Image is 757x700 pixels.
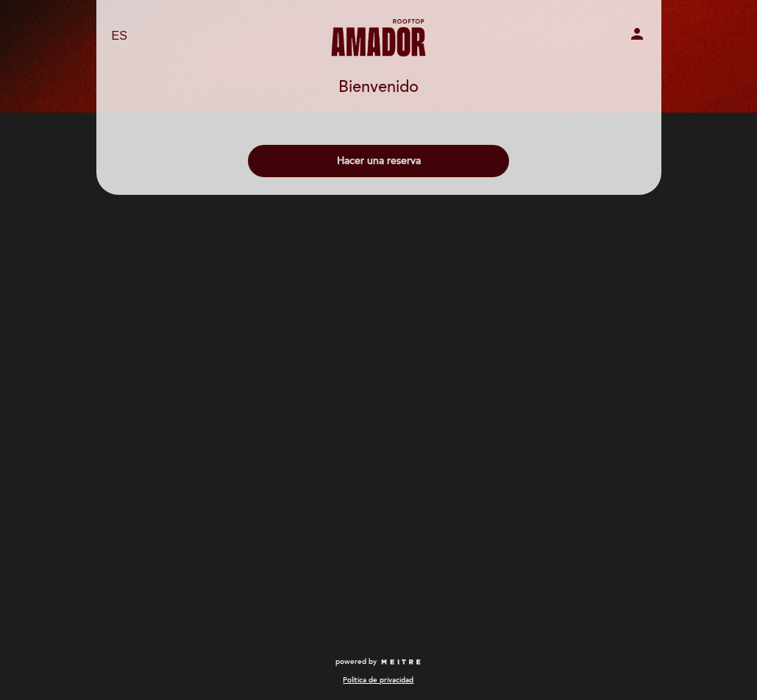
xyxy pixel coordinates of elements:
i: person [628,25,646,43]
a: Política de privacidad [343,675,413,685]
h1: Bienvenido [338,79,419,96]
span: powered by [335,657,377,667]
a: [PERSON_NAME] Rooftop [287,16,471,57]
a: powered by [335,657,422,667]
button: Hacer una reserva [248,145,509,177]
img: MEITRE [380,659,422,666]
button: person [628,25,646,48]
